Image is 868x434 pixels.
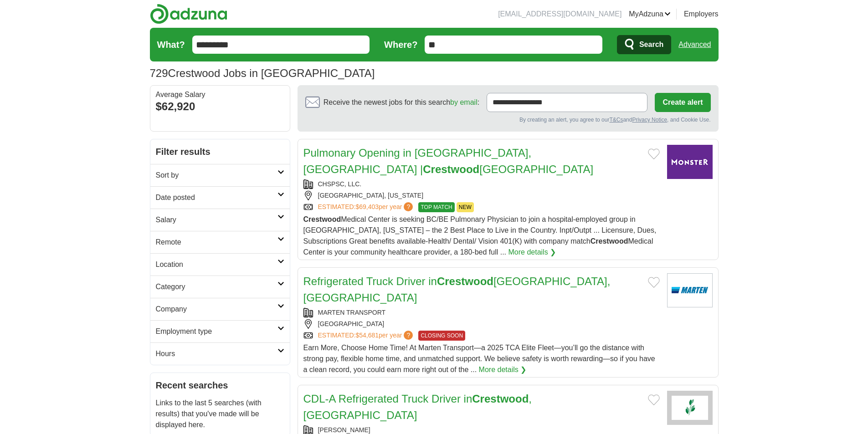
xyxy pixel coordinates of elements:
a: Refrigerated Truck Driver inCrestwood[GEOGRAPHIC_DATA], [GEOGRAPHIC_DATA] [303,275,611,304]
h2: Hours [156,348,277,359]
strong: Crestwood [423,163,479,175]
h2: Sort by [156,170,277,181]
a: Date posted [150,186,290,209]
a: Sort by [150,164,290,186]
label: Where? [384,38,417,51]
span: TOP MATCH [418,202,454,212]
span: Receive the newest jobs for this search : [324,97,479,108]
span: ? [404,202,413,211]
h1: Crestwood Jobs in [GEOGRAPHIC_DATA] [150,67,375,79]
h2: Recent searches [156,378,284,392]
img: Marten Transport logo [667,273,713,307]
a: Hours [150,342,290,365]
button: Add to favorite jobs [648,277,660,288]
a: Pulmonary Opening in [GEOGRAPHIC_DATA], [GEOGRAPHIC_DATA] |Crestwood[GEOGRAPHIC_DATA] [303,147,594,175]
span: NEW [457,202,474,212]
a: MyAdzuna [629,9,671,20]
span: $69,403 [355,203,379,210]
a: Company [150,298,290,320]
div: CHSPSC, LLC. [303,179,660,189]
strong: Crestwood [437,275,493,287]
a: More details ❯ [508,247,556,258]
a: Employment type [150,320,290,342]
a: ESTIMATED:$69,403per year? [318,202,415,212]
a: Privacy Notice [632,117,667,123]
span: $54,681 [355,332,379,339]
div: $62,920 [156,98,284,115]
div: By creating an alert, you agree to our and , and Cookie Use. [305,116,711,124]
a: [PERSON_NAME] [318,426,370,434]
span: Earn More, Choose Home Time! At Marten Transport—a 2025 TCA Elite Fleet—you’ll go the distance wi... [303,344,655,373]
p: Links to the last 5 searches (with results) that you've made will be displayed here. [156,398,284,430]
button: Add to favorite jobs [648,148,660,159]
button: Add to favorite jobs [648,394,660,405]
li: [EMAIL_ADDRESS][DOMAIN_NAME] [498,9,621,20]
span: Search [639,36,663,54]
a: Category [150,276,290,298]
h2: Remote [156,237,277,248]
a: More details ❯ [479,364,527,375]
a: Advanced [678,36,711,54]
a: CDL-A Refrigerated Truck Driver inCrestwood, [GEOGRAPHIC_DATA] [303,393,532,421]
h2: Category [156,281,277,292]
span: ? [404,331,413,340]
a: T&Cs [609,117,623,123]
button: Create alert [655,93,710,112]
span: 729 [150,65,168,82]
span: Medical Center is seeking BC/BE Pulmonary Physician to join a hospital-employed group in [GEOGRAP... [303,215,657,256]
div: Average Salary [156,91,284,98]
label: What? [157,38,185,51]
strong: Crestwood [591,237,628,245]
img: Schneider logo [667,391,713,425]
h2: Filter results [150,139,290,164]
a: Employers [684,9,719,20]
button: Search [617,35,671,54]
a: Salary [150,209,290,231]
h2: Location [156,259,277,270]
h2: Date posted [156,192,277,203]
strong: Crestwood [303,215,341,223]
span: CLOSING SOON [418,331,465,341]
a: by email [450,98,478,106]
a: MARTEN TRANSPORT [318,309,386,316]
a: Location [150,253,290,276]
h2: Employment type [156,326,277,337]
h2: Company [156,304,277,315]
strong: Crestwood [472,393,529,405]
a: ESTIMATED:$54,681per year? [318,331,415,341]
a: Remote [150,231,290,253]
img: Adzuna logo [150,4,227,24]
img: Company logo [667,145,713,179]
div: [GEOGRAPHIC_DATA], [US_STATE] [303,191,660,200]
h2: Salary [156,214,277,225]
div: [GEOGRAPHIC_DATA] [303,319,660,329]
